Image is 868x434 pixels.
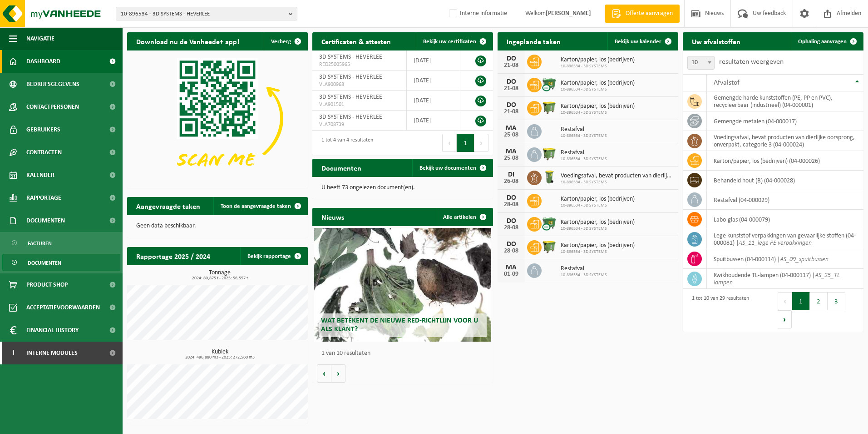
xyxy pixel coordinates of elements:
[502,62,520,69] div: 21-08
[26,118,60,141] span: Gebruikers
[561,149,607,156] span: Restafval
[271,39,291,45] span: Verberg
[707,190,863,210] td: restafval (04-000029)
[423,39,476,45] span: Bekijk uw certificaten
[319,74,382,81] span: 3D SYSTEMS - HEVERLEE
[502,78,520,86] div: DO
[546,10,591,17] strong: [PERSON_NAME]
[419,165,476,171] span: Bekijk uw documenten
[542,76,557,92] img: WB-0660-CU
[561,133,607,139] span: 10-896534 - 3D SYSTEMS
[502,178,520,185] div: 26-08
[502,248,520,254] div: 28-08
[707,210,863,229] td: labo-glas (04-000079)
[319,114,382,121] span: 3D SYSTEMS - HEVERLEE
[502,194,520,202] div: DO
[26,319,79,342] span: Financial History
[132,349,308,360] h3: Kubiek
[132,276,308,281] span: 2024: 80,875 t - 2025: 56,557 t
[502,132,520,138] div: 25-08
[561,180,674,185] span: 10-896534 - 3D SYSTEMS
[561,80,635,87] span: Karton/papier, los (bedrijven)
[321,185,484,191] p: U heeft 73 ongelezen document(en).
[319,121,399,128] span: VLA708739
[561,126,607,133] span: Restafval
[26,296,100,319] span: Acceptatievoorwaarden
[561,156,607,162] span: 10-896534 - 3D SYSTEMS
[561,242,635,249] span: Karton/papier, los (bedrijven)
[561,226,635,232] span: 10-896534 - 3D SYSTEMS
[502,264,520,271] div: MA
[26,50,60,73] span: Dashboard
[319,54,382,61] span: 3D SYSTEMS - HEVERLEE
[828,292,845,310] button: 3
[474,134,488,152] button: Next
[321,317,478,333] span: Wat betekent de nieuwe RED-richtlijn voor u als klant?
[810,292,828,310] button: 2
[502,155,520,161] div: 25-08
[615,39,661,45] span: Bekijk uw kalender
[221,203,291,209] span: Toon de aangevraagde taken
[502,271,520,278] div: 01-09
[502,148,520,155] div: MA
[9,342,17,364] span: I
[780,256,829,263] i: AS_09_spuitbussen
[457,134,474,152] button: 1
[778,310,792,328] button: Next
[561,110,635,116] span: 10-896534 - 3D SYSTEMS
[26,187,61,209] span: Rapportage
[502,217,520,225] div: DO
[407,50,460,71] td: [DATE]
[542,216,557,231] img: WB-0660-CU
[26,342,78,364] span: Interne modules
[683,32,750,50] h2: Uw afvalstoffen
[605,5,680,23] a: Offerte aanvragen
[561,64,635,69] span: 10-896534 - 3D SYSTEMS
[561,249,635,255] span: 10-896534 - 3D SYSTEMS
[26,209,65,232] span: Documenten
[502,225,520,231] div: 28-08
[26,73,79,96] span: Bedrijfsgegevens
[319,61,399,68] span: RED25005965
[719,58,784,66] label: resultaten weergeven
[26,96,79,118] span: Contactpersonen
[436,208,492,226] a: Alle artikelen
[502,202,520,208] div: 28-08
[707,111,863,131] td: gemengde metalen (04-000017)
[127,50,308,187] img: Download de VHEPlus App
[502,109,520,115] div: 21-08
[542,169,557,185] img: WB-0140-HPE-GN-50
[623,9,675,18] span: Offerte aanvragen
[542,100,557,115] img: WB-1100-HPE-GN-50
[714,79,740,86] span: Afvalstof
[561,219,635,226] span: Karton/papier, los (bedrijven)
[561,56,635,64] span: Karton/papier, los (bedrijven)
[707,171,863,190] td: behandeld hout (B) (04-000028)
[121,7,285,21] span: 10-896534 - 3D SYSTEMS - HEVERLEE
[132,355,308,360] span: 2024: 496,880 m3 - 2025: 272,560 m3
[317,364,331,383] button: Vorige
[26,164,54,187] span: Kalender
[136,223,299,229] p: Geen data beschikbaar.
[127,197,209,215] h2: Aangevraagde taken
[707,131,863,151] td: voedingsafval, bevat producten van dierlijke oorsprong, onverpakt, categorie 3 (04-000024)
[319,94,382,101] span: 3D SYSTEMS - HEVERLEE
[561,273,607,278] span: 10-896534 - 3D SYSTEMS
[28,254,61,272] span: Documenten
[127,32,248,50] h2: Download nu de Vanheede+ app!
[561,196,635,203] span: Karton/papier, los (bedrijven)
[687,56,715,70] span: 10
[687,291,749,329] div: 1 tot 10 van 29 resultaten
[127,247,219,265] h2: Rapportage 2025 / 2024
[317,133,373,153] div: 1 tot 4 van 4 resultaten
[502,241,520,248] div: DO
[798,39,847,45] span: Ophaling aanvragen
[707,91,863,111] td: gemengde harde kunststoffen (PE, PP en PVC), recycleerbaar (industrieel) (04-000001)
[542,146,557,161] img: WB-1100-HPE-GN-50
[561,203,635,208] span: 10-896534 - 3D SYSTEMS
[412,159,492,177] a: Bekijk uw documenten
[213,197,307,215] a: Toon de aangevraagde taken
[407,71,460,91] td: [DATE]
[26,27,54,50] span: Navigatie
[442,134,457,152] button: Previous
